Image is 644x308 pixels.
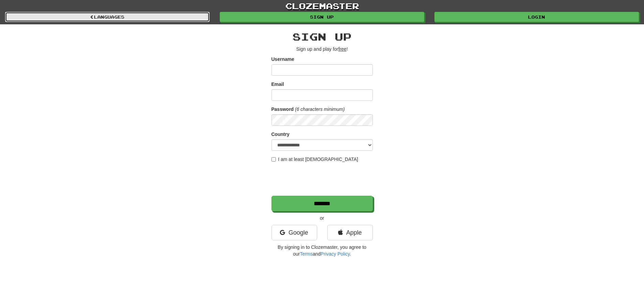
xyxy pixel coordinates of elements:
a: Login [434,12,639,22]
label: I am at least [DEMOGRAPHIC_DATA] [271,156,358,163]
a: Privacy Policy [320,251,350,257]
a: Languages [5,12,210,22]
a: Terms [300,251,313,257]
em: (6 characters minimum) [295,106,345,112]
label: Username [271,56,294,63]
label: Country [271,131,290,138]
p: or [271,215,373,221]
iframe: reCAPTCHA [271,166,374,192]
label: Password [271,106,294,113]
u: free [338,46,347,52]
a: Google [271,225,317,240]
a: Sign up [220,12,424,22]
p: Sign up and play for ! [271,46,373,52]
h2: Sign up [271,31,373,42]
input: I am at least [DEMOGRAPHIC_DATA] [271,157,276,162]
label: Email [271,81,284,88]
a: Apple [327,225,373,240]
p: By signing in to Clozemaster, you agree to our and . [271,244,373,257]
